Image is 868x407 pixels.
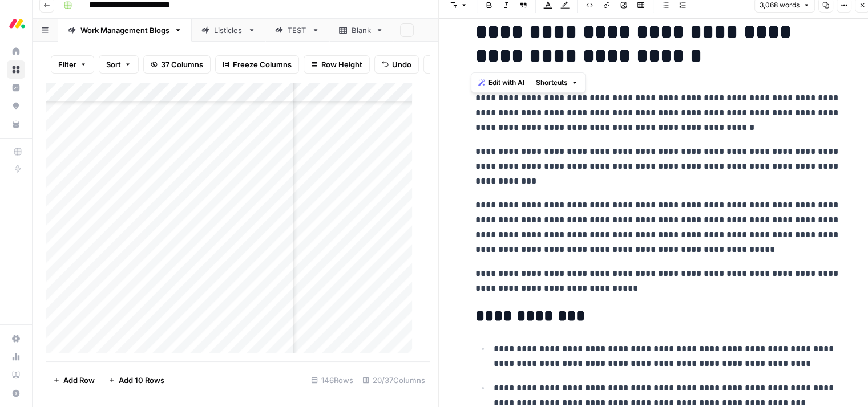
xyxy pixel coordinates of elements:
[7,79,25,97] a: Insights
[304,55,370,74] button: Row Height
[7,366,25,384] a: Learning Hub
[80,25,169,36] div: Work Management Blogs
[58,19,192,42] a: Work Management Blogs
[119,375,164,386] span: Add 10 Rows
[102,371,171,389] button: Add 10 Rows
[7,9,25,38] button: Workspace: Monday.com
[306,371,358,389] div: 146 Rows
[488,78,524,88] span: Edit with AI
[531,75,583,90] button: Shortcuts
[161,59,203,70] span: 37 Columns
[329,19,393,42] a: Blank
[7,329,25,348] a: Settings
[7,348,25,366] a: Usage
[51,55,94,74] button: Filter
[7,97,25,115] a: Opportunities
[321,59,362,70] span: Row Height
[392,59,411,70] span: Undo
[99,55,139,74] button: Sort
[215,55,299,74] button: Freeze Columns
[265,19,329,42] a: TEST
[58,59,76,70] span: Filter
[374,55,419,74] button: Undo
[7,384,25,402] button: Help + Support
[536,78,568,88] span: Shortcuts
[7,42,25,60] a: Home
[358,371,430,389] div: 20/37 Columns
[143,55,211,74] button: 37 Columns
[233,59,292,70] span: Freeze Columns
[214,25,243,36] div: Listicles
[288,25,307,36] div: TEST
[7,115,25,133] a: Your Data
[63,375,95,386] span: Add Row
[192,19,265,42] a: Listicles
[352,25,371,36] div: Blank
[474,75,529,90] button: Edit with AI
[7,60,25,79] a: Browse
[106,59,121,70] span: Sort
[46,371,102,389] button: Add Row
[7,13,27,34] img: Monday.com Logo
